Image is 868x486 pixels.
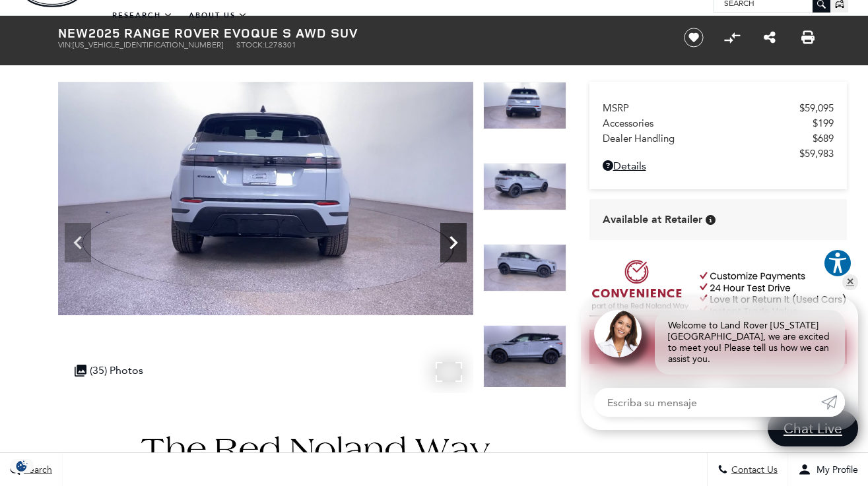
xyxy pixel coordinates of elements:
[58,82,473,315] img: New 2025 Arroios Grey Land Rover S image 7
[265,40,296,49] span: L278301
[788,453,868,486] button: Open user profile menu
[236,40,265,49] span: Stock:
[594,310,642,357] img: Agent profile photo
[483,82,566,129] img: New 2025 Arroios Grey Land Rover S image 7
[68,357,150,383] div: (35) Photos
[603,117,813,129] span: Accessories
[764,30,776,46] a: Share this New 2025 Range Rover Evoque S AWD SUV
[603,117,834,129] a: Accessories $199
[603,160,834,172] a: Details
[823,249,852,280] aside: Accessibility Help Desk
[603,212,702,227] span: Available at Retailer
[823,249,852,278] button: Explore your accessibility options
[722,28,742,47] button: Compare Vehicle
[603,148,834,160] a: $59,983
[728,464,778,475] span: Contact Us
[73,40,223,49] span: [US_VEHICLE_IDENTIFICATION_NUMBER]
[821,388,845,417] a: Enviar
[799,102,834,114] span: $59,095
[65,223,91,262] div: Previous
[483,244,566,291] img: New 2025 Arroios Grey Land Rover S image 9
[603,133,834,144] a: Dealer Handling $689
[483,325,566,388] img: New 2025 Arroios Grey Land Rover S image 10
[813,117,834,129] span: $199
[483,163,566,210] img: New 2025 Arroios Grey Land Rover S image 8
[603,102,799,114] span: MSRP
[811,464,858,475] span: My Profile
[181,4,255,27] a: About Us
[58,40,73,49] span: VIN:
[7,459,37,473] section: Click to Open Cookie Consent Modal
[594,388,821,417] input: Escriba su mensaje
[801,30,815,46] a: Print this New 2025 Range Rover Evoque S AWD SUV
[603,133,813,144] span: Dealer Handling
[58,24,88,42] strong: New
[799,148,834,160] span: $59,983
[58,26,662,40] h1: 2025 Range Rover Evoque S AWD SUV
[655,310,845,375] div: Welcome to Land Rover [US_STATE][GEOGRAPHIC_DATA], we are excited to meet you! Please tell us how...
[104,4,181,27] a: Research
[603,102,834,114] a: MSRP $59,095
[7,459,37,473] img: Opt-Out Icon
[706,215,716,225] div: Vehicle is in stock and ready for immediate delivery. Due to demand, availability is subject to c...
[679,27,708,48] button: Save vehicle
[813,133,834,144] span: $689
[440,223,467,262] div: Next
